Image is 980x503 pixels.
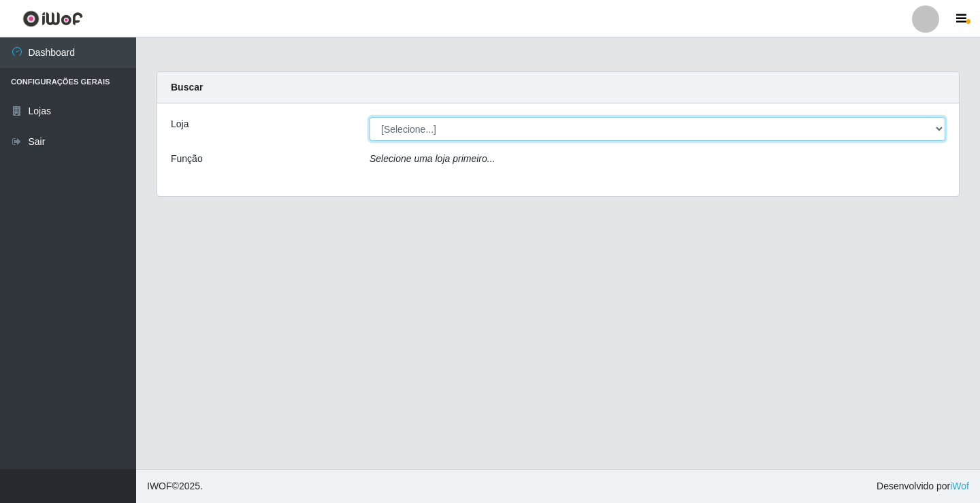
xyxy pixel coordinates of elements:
[171,82,203,93] strong: Buscar
[370,153,495,164] i: Selecione uma loja primeiro...
[22,10,83,27] img: CoreUI Logo
[171,117,189,131] label: Loja
[147,479,203,493] span: © 2025 .
[950,481,969,491] a: iWof
[147,481,172,491] span: IWOF
[171,152,203,166] label: Função
[877,479,969,493] span: Desenvolvido por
